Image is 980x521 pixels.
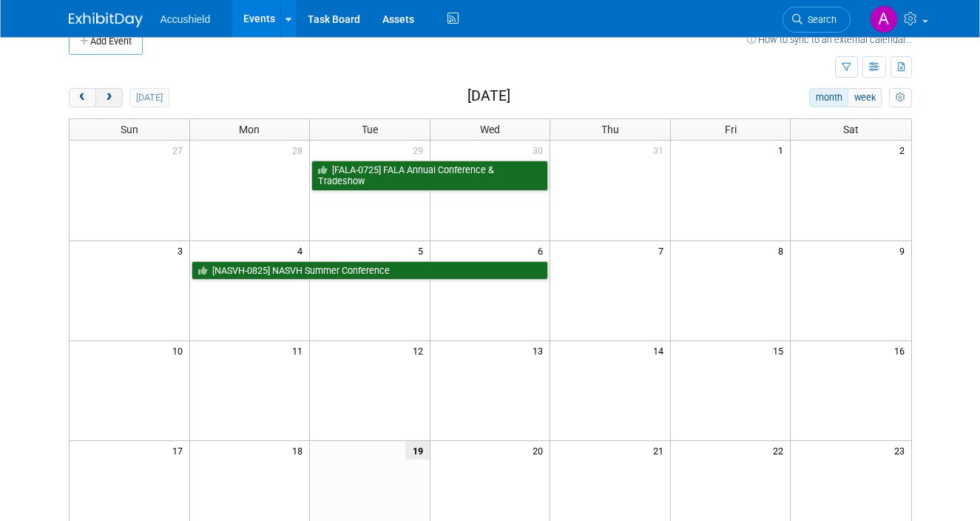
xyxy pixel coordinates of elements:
[652,141,670,159] span: 31
[893,441,911,460] span: 23
[802,14,837,25] span: Search
[531,141,550,159] span: 30
[783,7,851,33] a: Search
[160,13,211,25] span: Accushield
[192,261,549,280] a: [NASVH-0825] NASVH Summer Conference
[362,124,378,135] span: Tue
[411,141,430,159] span: 29
[889,88,911,107] button: myCustomButton
[95,88,123,107] button: next
[467,88,510,104] h2: [DATE]
[416,241,430,260] span: 5
[296,241,309,260] span: 4
[171,341,189,360] span: 10
[777,141,790,159] span: 1
[129,88,169,107] button: [DATE]
[121,124,138,135] span: Sun
[747,34,912,45] a: How to sync to an external calendar...
[171,141,189,159] span: 27
[771,341,790,360] span: 15
[480,124,500,135] span: Wed
[536,241,550,260] span: 6
[898,241,911,260] span: 9
[291,341,309,360] span: 11
[405,441,430,460] span: 19
[898,141,911,159] span: 2
[531,441,550,460] span: 20
[176,241,189,260] span: 3
[311,161,548,191] a: [FALA-0725] FALA Annual Conference & Tradeshow
[843,124,859,135] span: Sat
[291,141,309,159] span: 28
[291,441,309,460] span: 18
[239,124,260,135] span: Mon
[657,241,670,260] span: 7
[896,93,905,103] i: Personalize Calendar
[652,341,670,360] span: 14
[69,88,96,107] button: prev
[601,124,619,135] span: Thu
[893,341,911,360] span: 16
[69,28,143,55] button: Add Event
[725,124,737,135] span: Fri
[531,341,550,360] span: 13
[809,88,848,107] button: month
[69,13,143,27] img: ExhibitDay
[171,441,189,460] span: 17
[771,441,790,460] span: 22
[652,441,670,460] span: 21
[777,241,790,260] span: 8
[848,88,882,107] button: week
[411,341,430,360] span: 12
[870,5,898,33] img: Alexandria Cantrell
